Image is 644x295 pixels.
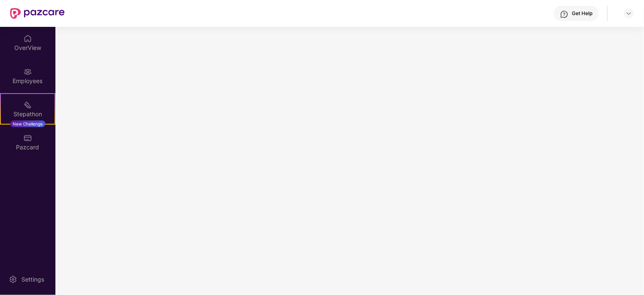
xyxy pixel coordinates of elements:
[24,101,32,109] img: svg+xml;base64,PHN2ZyB4bWxucz0iaHR0cDovL3d3dy53My5vcmcvMjAwMC9zdmciIHdpZHRoPSIyMSIgaGVpZ2h0PSIyMC...
[24,134,32,142] img: svg+xml;base64,PHN2ZyBpZD0iUGF6Y2FyZCIgeG1sbnM9Imh0dHA6Ly93d3cudzMub3JnLzIwMDAvc3ZnIiB3aWR0aD0iMj...
[572,10,592,17] div: Get Help
[9,275,17,284] img: svg+xml;base64,PHN2ZyBpZD0iU2V0dGluZy0yMHgyMCIgeG1sbnM9Imh0dHA6Ly93d3cudzMub3JnLzIwMDAvc3ZnIiB3aW...
[1,110,55,118] div: Stepathon
[19,275,47,284] div: Settings
[10,120,45,127] div: New Challenge
[24,68,32,76] img: svg+xml;base64,PHN2ZyBpZD0iRW1wbG95ZWVzIiB4bWxucz0iaHR0cDovL3d3dy53My5vcmcvMjAwMC9zdmciIHdpZHRoPS...
[24,34,32,43] img: svg+xml;base64,PHN2ZyBpZD0iSG9tZSIgeG1sbnM9Imh0dHA6Ly93d3cudzMub3JnLzIwMDAvc3ZnIiB3aWR0aD0iMjAiIG...
[560,10,568,18] img: svg+xml;base64,PHN2ZyBpZD0iSGVscC0zMngzMiIgeG1sbnM9Imh0dHA6Ly93d3cudzMub3JnLzIwMDAvc3ZnIiB3aWR0aD...
[626,10,632,17] img: svg+xml;base64,PHN2ZyBpZD0iRHJvcGRvd24tMzJ4MzIiIHhtbG5zPSJodHRwOi8vd3d3LnczLm9yZy8yMDAwL3N2ZyIgd2...
[10,8,65,19] img: New Pazcare Logo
